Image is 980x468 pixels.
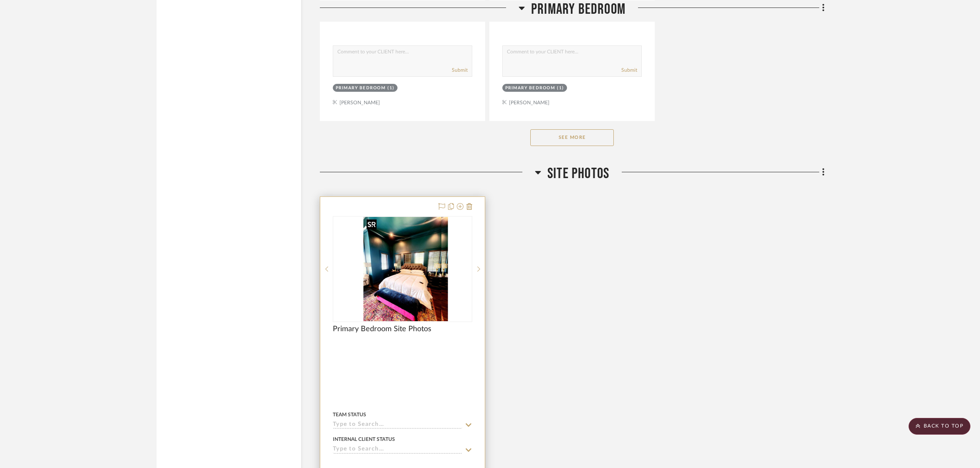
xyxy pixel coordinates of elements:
button: Submit [452,66,468,74]
div: Team Status [333,411,366,418]
div: Primary Bedroom [505,85,555,91]
div: (1) [557,85,564,91]
div: Primary Bedroom [336,85,386,91]
button: Submit [621,66,637,74]
div: (1) [387,85,395,91]
span: Primary Bedroom Site Photos [333,325,431,334]
div: Internal Client Status [333,435,395,443]
img: Primary Bedroom Site Photos [363,217,441,321]
input: Type to Search… [333,446,462,454]
span: Site Photos [547,165,609,183]
button: See More [530,129,614,146]
input: Type to Search… [333,421,462,429]
scroll-to-top-button: BACK TO TOP [909,418,970,435]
